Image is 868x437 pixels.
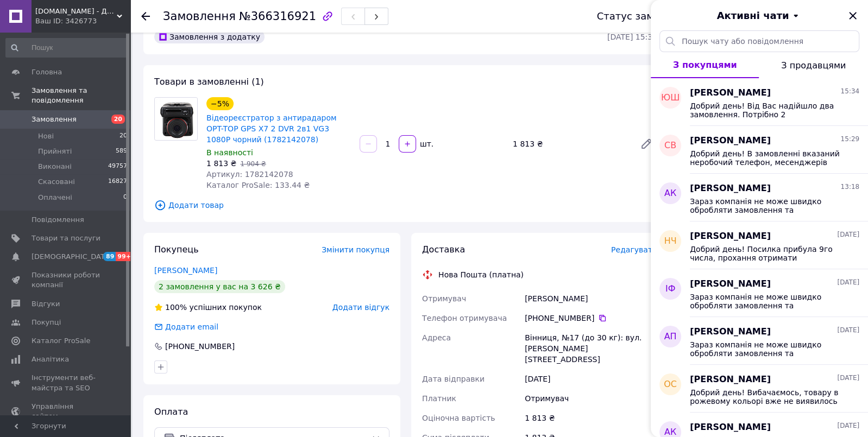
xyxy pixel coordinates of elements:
[523,289,659,308] div: [PERSON_NAME]
[664,331,677,343] span: АП
[673,60,737,70] span: З покупцями
[240,160,266,168] span: 1 904 ₴
[690,182,771,195] span: [PERSON_NAME]
[164,341,236,352] div: [PHONE_NUMBER]
[111,115,125,124] span: 20
[422,314,507,322] span: Телефон отримувача
[837,373,859,383] span: [DATE]
[116,147,127,156] span: 589
[32,86,130,105] span: Замовлення та повідомлення
[651,174,868,221] button: АК[PERSON_NAME]13:18Зараз компанія не може швидко обробляти замовлення та повідомлення, оскільки ...
[422,333,451,342] span: Адреса
[32,354,69,364] span: Аналітика
[664,378,677,391] span: ОС
[759,52,868,78] button: З продавцями
[636,133,657,155] a: Редагувати
[664,187,676,200] span: АК
[781,60,846,71] span: З продавцями
[32,233,100,243] span: Товари та послуги
[690,421,771,434] span: [PERSON_NAME]
[154,266,217,275] a: [PERSON_NAME]
[154,30,265,43] div: Замовлення з додатку
[690,87,771,99] span: [PERSON_NAME]
[417,138,435,149] div: шт.
[651,221,868,269] button: НЧ[PERSON_NAME][DATE]Добрий день! Посилка прибула 9го числа, прохання отримати
[206,97,234,110] div: −5%
[840,135,859,144] span: 15:29
[681,9,838,23] button: Активні чати
[32,115,77,124] span: Замовлення
[690,245,844,262] span: Добрий день! Посилка прибула 9го числа, прохання отримати
[206,113,337,144] a: Відеореєстратор з антирадаром OPT-TOP GPS X7 2 DVR 2в1 VG3 1080P чорний (1782142078)
[119,131,127,141] span: 20
[664,235,677,248] span: НЧ
[651,78,868,126] button: ЮШ[PERSON_NAME]15:34Добрий день! Від Вас надійшло два замовлення. Потрібно 2 відеореєстратора?
[665,283,676,295] span: ІФ
[154,280,285,293] div: 2 замовлення у вас на 3 626 ₴
[332,303,389,312] span: Додати відгук
[38,131,54,141] span: Нові
[837,278,859,287] span: [DATE]
[108,177,127,187] span: 16827
[651,269,868,317] button: ІФ[PERSON_NAME][DATE]Зараз компанія не може швидко обробляти замовлення та повідомлення, оскільки...
[840,87,859,96] span: 15:34
[690,293,844,310] span: Зараз компанія не може швидко обробляти замовлення та повідомлення, оскільки за графіком роботи з...
[141,11,150,22] div: Повернутися назад
[523,408,659,428] div: 1 813 ₴
[32,373,100,392] span: Інструменти веб-майстра та SEO
[837,421,859,430] span: [DATE]
[38,147,72,156] span: Прийняті
[523,328,659,369] div: Вінниця, №17 (до 30 кг): вул. [PERSON_NAME][STREET_ADDRESS]
[651,365,868,413] button: ОС[PERSON_NAME][DATE]Добрий день! Вибачаємось, товару в рожевому кольорі вже не виявилось в наявн...
[165,303,187,312] span: 100%
[153,321,219,332] div: Додати email
[32,252,112,262] span: [DEMOGRAPHIC_DATA]
[690,373,771,386] span: [PERSON_NAME]
[690,326,771,338] span: [PERSON_NAME]
[154,244,199,255] span: Покупець
[659,30,859,52] input: Пошук чату або повідомлення
[322,245,389,254] span: Змінити покупця
[846,9,859,22] button: Закрити
[651,126,868,174] button: СВ[PERSON_NAME]15:29Добрий день! В замовленні вказаний неробочий телефон, месенджерів теж нема на...
[611,245,657,254] span: Редагувати
[422,414,495,422] span: Оціночна вартість
[154,302,262,313] div: успішних покупок
[690,102,844,119] span: Добрий день! Від Вас надійшло два замовлення. Потрібно 2 відеореєстратора?
[690,340,844,358] span: Зараз компанія не може швидко обробляти замовлення та повідомлення, оскільки за графіком роботи з...
[690,278,771,290] span: [PERSON_NAME]
[651,52,759,78] button: З покупцями
[32,402,100,421] span: Управління сайтом
[38,177,75,187] span: Скасовані
[664,140,676,152] span: СВ
[35,7,117,16] span: DOBROMAG.COM.UA - ДОБРОМАГ
[661,92,680,104] span: ЮШ
[163,10,236,23] span: Замовлення
[206,181,310,189] span: Каталог ProSale: 133.44 ₴
[32,270,100,290] span: Показники роботи компанії
[103,252,116,261] span: 89
[436,269,526,280] div: Нова Пошта (платна)
[164,321,219,332] div: Додати email
[116,252,134,261] span: 99+
[206,170,293,179] span: Артикул: 1782142078
[32,336,90,346] span: Каталог ProSale
[239,10,316,23] span: №366316921
[837,326,859,335] span: [DATE]
[154,77,264,87] span: Товари в замовленні (1)
[422,294,466,303] span: Отримувач
[123,193,127,202] span: 0
[206,148,253,157] span: В наявності
[108,162,127,172] span: 49757
[508,136,631,151] div: 1 813 ₴
[837,230,859,239] span: [DATE]
[206,159,236,168] span: 1 813 ₴
[35,16,130,26] div: Ваш ID: 3426773
[690,149,844,167] span: Добрий день! В замовленні вказаний неробочий телефон, месенджерів теж нема на ньому. Не можемо зв...
[690,197,844,214] span: Зараз компанія не може швидко обробляти замовлення та повідомлення, оскільки за графіком роботи з...
[525,313,657,324] div: [PHONE_NUMBER]
[32,299,60,309] span: Відгуки
[597,11,697,22] div: Статус замовлення
[422,375,485,383] span: Дата відправки
[32,215,84,225] span: Повідомлення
